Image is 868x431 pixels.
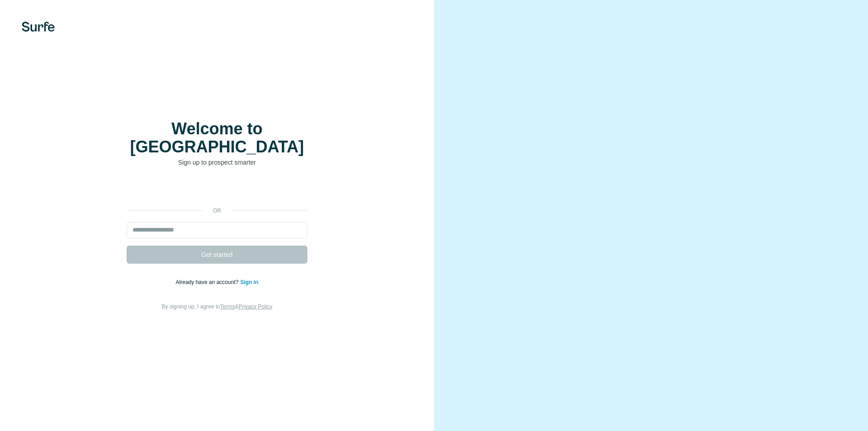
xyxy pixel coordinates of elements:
span: By signing up, I agree to & [162,303,273,310]
h1: Welcome to [GEOGRAPHIC_DATA] [127,120,307,156]
span: Already have an account? [176,279,241,285]
a: Sign in [240,279,258,285]
p: Sign up to prospect smarter [127,158,307,167]
a: Privacy Policy [239,303,273,310]
img: Surfe's logo [22,22,55,32]
p: or [203,207,231,215]
a: Terms [220,303,235,310]
iframe: Sign in with Google Button [122,180,312,200]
